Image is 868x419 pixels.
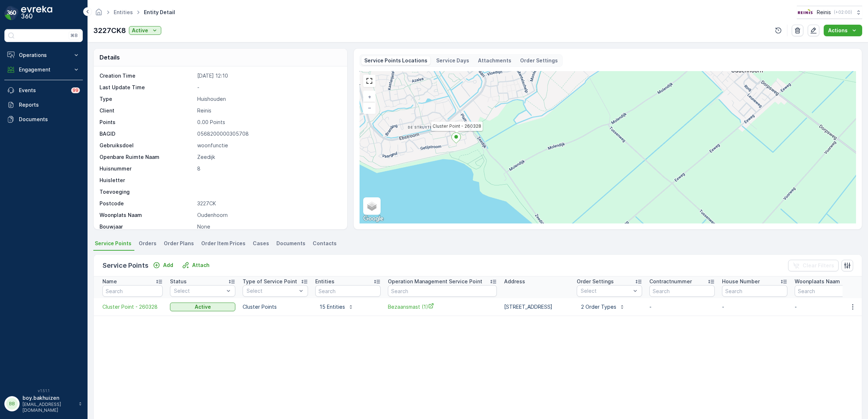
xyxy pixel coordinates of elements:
p: Order Settings [520,57,558,64]
a: Zoom In [364,91,375,102]
button: Clear Filters [788,260,839,271]
p: Service Days [436,57,469,64]
p: Entities [315,278,334,285]
input: Search [795,285,860,297]
p: Select [247,287,297,295]
a: Homepage [95,11,103,17]
img: logo [4,6,19,20]
p: Operations [19,52,68,59]
p: - [649,303,715,311]
span: + [368,94,371,100]
p: Last Update Time [100,84,194,91]
p: Gebruiksdoel [100,142,194,149]
p: Actions [828,27,848,34]
button: Add [150,261,176,270]
p: Events [19,87,67,94]
p: 0568200000305708 [197,130,340,137]
img: Reinis-Logo-Vrijstaand_Tekengebied-1-copy2_aBO4n7j.png [797,8,814,16]
p: 0.00 Points [197,119,340,126]
input: Search [102,285,163,297]
p: 8 [197,165,340,172]
p: Select [581,287,631,295]
p: Engagement [19,66,68,73]
p: Bouwjaar [100,223,194,230]
span: Order Item Prices [201,240,246,247]
p: woonfunctie [197,142,340,149]
p: Huishouden [197,95,340,103]
p: Details [100,53,120,62]
p: None [197,223,340,230]
a: Events99 [4,83,83,98]
button: Operations [4,48,83,62]
a: Entities [114,9,133,15]
a: Bezaansmast (1) [388,303,497,311]
p: Address [504,278,525,285]
p: Openbare Ruimte Naam [100,153,194,161]
p: 3227CK [197,200,340,207]
button: 2 Order Types [577,301,629,313]
span: Contacts [313,240,337,247]
button: Actions [824,25,862,36]
p: boy.bakhuizen [23,394,75,402]
p: Woonplats Naam [100,211,194,219]
p: Select [174,287,224,295]
button: Reinis(+02:00) [797,6,862,19]
img: Google [361,214,385,223]
p: Oudenhoorn [197,211,340,219]
span: Cases [253,240,269,247]
a: View Fullscreen [364,75,375,86]
p: Type of Service Point [243,278,297,285]
p: - [197,84,340,91]
a: Open this area in Google Maps (opens a new window) [361,214,385,223]
p: Service Points Locations [364,57,427,64]
p: Active [132,27,148,34]
input: Search [649,285,715,297]
button: Active [129,26,161,35]
p: Attach [192,262,210,269]
button: Attach [179,261,212,270]
p: Type [100,95,194,103]
p: Name [102,278,117,285]
img: logo_dark-DEwI_e13.png [21,6,52,20]
span: Documents [276,240,305,247]
p: House Number [722,278,760,285]
input: Search [388,285,497,297]
a: Layers [364,198,380,214]
p: Status [170,278,187,285]
p: Zeedijk [197,153,340,161]
p: [STREET_ADDRESS] [504,303,569,311]
a: Zoom Out [364,102,375,113]
p: Add [163,262,173,269]
p: Postcode [100,200,194,207]
span: Orders [139,240,157,247]
a: Cluster Point - 260328 [102,303,163,311]
p: [DATE] 12:10 [197,72,340,79]
p: Huisnummer [100,165,194,172]
p: Cluster Points [243,303,308,311]
span: Service Points [95,240,131,247]
span: − [368,104,372,111]
a: Documents [4,112,83,127]
div: BB [6,398,18,410]
span: v 1.51.1 [4,389,83,393]
p: 15 Entities [320,303,345,311]
button: BBboy.bakhuizen[EMAIL_ADDRESS][DOMAIN_NAME] [4,394,83,413]
p: BAGID [100,130,194,137]
p: ( +02:00 ) [834,9,852,15]
button: Engagement [4,62,83,77]
p: 99 [73,87,78,93]
p: 3227CK8 [93,25,126,36]
p: Clear Filters [803,262,834,269]
p: - [795,303,860,311]
p: Service Points [102,260,149,271]
p: Operation Management Service Point [388,278,482,285]
p: Toevoeging [100,188,194,196]
p: Order Settings [577,278,614,285]
p: Reinis [197,107,340,114]
p: 2 Order Types [581,303,616,311]
a: Reports [4,98,83,112]
p: Attachments [478,57,511,64]
button: 15 Entities [315,301,358,313]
